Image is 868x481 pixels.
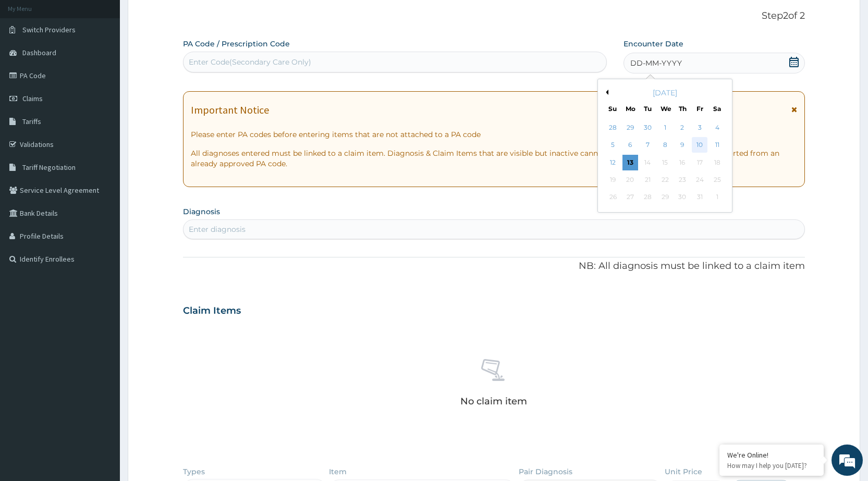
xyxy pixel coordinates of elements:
div: month 2025-10 [604,119,726,206]
div: Su [608,104,617,113]
div: Chat with us now [54,58,175,72]
div: Choose Friday, October 10th, 2025 [692,138,707,153]
label: Diagnosis [183,206,220,217]
div: We're Online! [727,450,816,460]
div: Not available Wednesday, October 29th, 2025 [657,190,673,205]
span: Switch Providers [22,25,76,34]
img: d_794563401_company_1708531726252_794563401 [19,52,42,78]
div: Not available Thursday, October 16th, 2025 [675,155,690,170]
div: Enter Code(Secondary Care Only) [189,57,311,67]
div: Fr [695,104,704,113]
h1: Important Notice [191,104,269,116]
div: Choose Sunday, October 5th, 2025 [605,138,620,153]
p: Step 2 of 2 [183,10,805,22]
div: Not available Saturday, October 25th, 2025 [709,172,725,188]
div: Th [678,104,687,113]
div: Not available Thursday, October 30th, 2025 [675,190,690,205]
span: We're online! [60,131,144,237]
div: Not available Saturday, October 18th, 2025 [709,155,725,170]
div: Not available Sunday, October 19th, 2025 [605,172,620,188]
div: Choose Sunday, October 12th, 2025 [605,155,620,170]
div: Choose Saturday, October 11th, 2025 [709,138,725,153]
p: All diagnoses entered must be linked to a claim item. Diagnosis & Claim Items that are visible bu... [191,148,797,169]
div: Sa [713,104,722,113]
button: Previous Month [603,90,608,95]
p: No claim item [460,396,527,406]
label: Encounter Date [624,39,683,49]
div: Choose Monday, October 6th, 2025 [622,138,638,153]
textarea: Type your message and hit 'Enter' [5,285,199,321]
div: Not available Friday, October 17th, 2025 [692,155,707,170]
div: Choose Wednesday, October 8th, 2025 [657,138,673,153]
span: Tariffs [22,117,41,126]
div: Not available Tuesday, October 14th, 2025 [640,155,655,170]
span: Dashboard [22,48,56,57]
div: Choose Monday, October 13th, 2025 [622,155,638,170]
div: Not available Tuesday, October 28th, 2025 [640,190,655,205]
div: Not available Saturday, November 1st, 2025 [709,190,725,205]
div: Not available Thursday, October 23rd, 2025 [675,172,690,188]
span: Tariff Negotiation [22,163,76,172]
p: Please enter PA codes before entering items that are not attached to a PA code [191,129,797,140]
div: Choose Tuesday, October 7th, 2025 [640,138,655,153]
div: Not available Friday, October 24th, 2025 [692,172,707,188]
span: Claims [22,94,43,103]
div: Not available Sunday, October 26th, 2025 [605,190,620,205]
div: Minimize live chat window [171,5,196,30]
label: PA Code / Prescription Code [183,39,290,49]
span: DD-MM-YYYY [630,58,682,68]
p: How may I help you today? [727,461,816,470]
div: Choose Saturday, October 4th, 2025 [709,120,725,135]
div: Mo [626,104,634,113]
div: [DATE] [602,88,728,98]
div: We [661,104,669,113]
div: Not available Monday, October 27th, 2025 [622,190,638,205]
div: Choose Thursday, October 2nd, 2025 [675,120,690,135]
div: Not available Friday, October 31st, 2025 [692,190,707,205]
h3: Claim Items [183,305,241,317]
div: Tu [643,104,652,113]
div: Not available Tuesday, October 21st, 2025 [640,172,655,188]
div: Choose Monday, September 29th, 2025 [622,120,638,135]
div: Choose Sunday, September 28th, 2025 [605,120,620,135]
div: Not available Wednesday, October 22nd, 2025 [657,172,673,188]
div: Not available Monday, October 20th, 2025 [622,172,638,188]
p: NB: All diagnosis must be linked to a claim item [183,260,805,273]
div: Choose Wednesday, October 1st, 2025 [657,120,673,135]
div: Not available Wednesday, October 15th, 2025 [657,155,673,170]
div: Choose Thursday, October 9th, 2025 [675,138,690,153]
div: Choose Tuesday, September 30th, 2025 [640,120,655,135]
div: Choose Friday, October 3rd, 2025 [692,120,707,135]
div: Enter diagnosis [189,224,246,235]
